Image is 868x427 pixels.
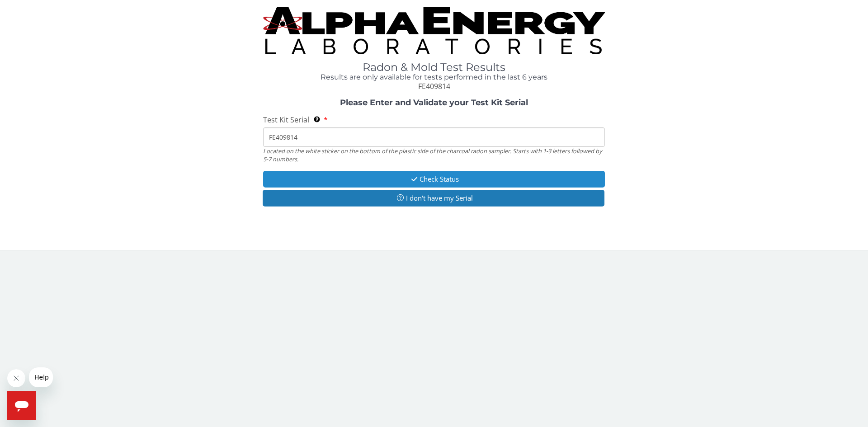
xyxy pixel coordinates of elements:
iframe: Button to launch messaging window [7,391,36,420]
button: Check Status [263,171,605,188]
button: I don't have my Serial [263,190,604,206]
div: Located on the white sticker on the bottom of the plastic side of the charcoal radon sampler. Sta... [263,147,605,164]
img: TightCrop.jpg [263,7,605,54]
h4: Results are only available for tests performed in the last 6 years [263,73,605,81]
iframe: Message from company [29,367,53,387]
span: Test Kit Serial [263,115,309,125]
span: FE409814 [418,81,450,91]
h1: Radon & Mold Test Results [263,61,605,73]
iframe: Close message [7,369,25,387]
strong: Please Enter and Validate your Test Kit Serial [340,98,528,108]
